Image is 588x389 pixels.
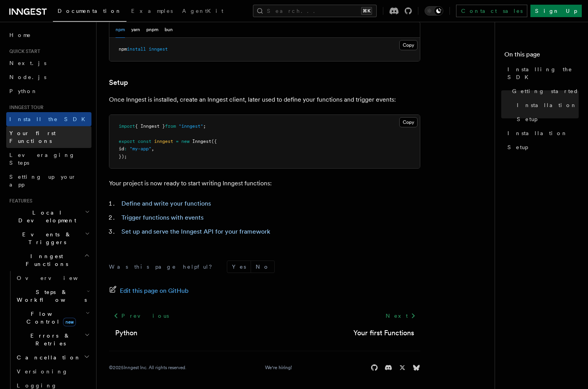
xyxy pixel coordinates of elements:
[6,206,91,227] button: Local Development
[176,139,179,144] span: =
[131,22,140,38] button: yarn
[6,56,91,70] a: Next.js
[63,318,76,326] span: new
[6,252,84,268] span: Inngest Functions
[115,327,137,338] a: Python
[179,123,203,129] span: "inngest"
[6,249,91,271] button: Inngest Functions
[181,139,190,144] span: new
[265,364,292,371] a: We're hiring!
[14,285,91,307] button: Steps & Workflows
[119,139,135,144] span: export
[146,22,158,38] button: pnpm
[138,139,151,144] span: const
[121,214,204,221] a: Trigger functions with events
[6,112,91,126] a: Install the SDK
[119,46,127,52] span: npm
[119,123,135,129] span: import
[504,126,579,140] a: Installation
[17,275,97,281] span: Overview
[127,46,146,52] span: install
[9,88,38,94] span: Python
[131,8,173,14] span: Examples
[53,2,126,22] a: Documentation
[109,263,218,271] p: Was this page helpful?
[381,309,420,323] a: Next
[530,5,582,17] a: Sign Up
[6,209,85,224] span: Local Development
[14,332,84,347] span: Errors & Retries
[109,94,420,105] p: Once Inngest is installed, create an Inngest client, later used to define your functions and trig...
[120,285,189,296] span: Edit this page on GitHub
[9,60,46,66] span: Next.js
[109,364,186,371] div: © 2025 Inngest Inc. All rights reserved.
[251,261,274,273] button: No
[58,8,122,14] span: Documentation
[14,307,91,329] button: Flow Controlnew
[135,123,165,129] span: { Inngest }
[6,198,32,204] span: Features
[6,48,40,55] span: Quick start
[109,178,420,189] p: Your project is now ready to start writing Inngest functions:
[14,288,87,304] span: Steps & Workflows
[177,2,228,21] a: AgentKit
[6,126,91,148] a: Your first Functions
[6,70,91,84] a: Node.js
[9,31,31,39] span: Home
[6,227,91,249] button: Events & Triggers
[514,98,579,112] a: Installation
[507,129,568,137] span: Installation
[514,112,579,126] a: Setup
[121,200,211,207] a: Define and write your functions
[17,382,57,389] span: Logging
[14,329,91,350] button: Errors & Retries
[253,5,377,17] button: Search...⌘K
[192,139,211,144] span: Inngest
[14,310,86,326] span: Flow Control
[119,146,124,151] span: id
[6,148,91,170] a: Leveraging Steps
[425,6,443,16] button: Toggle dark mode
[149,46,168,52] span: inngest
[211,139,217,144] span: ({
[121,228,270,235] a: Set up and serve the Inngest API for your framework
[399,117,418,127] button: Copy
[456,5,527,17] a: Contact sales
[507,65,579,81] span: Installing the SDK
[517,115,537,123] span: Setup
[151,146,154,151] span: ,
[14,364,91,378] a: Versioning
[509,84,579,98] a: Getting started
[6,231,85,246] span: Events & Triggers
[517,101,577,109] span: Installation
[109,77,128,88] a: Setup
[203,123,206,129] span: ;
[361,7,372,15] kbd: ⌘K
[9,130,56,144] span: Your first Functions
[227,261,251,273] button: Yes
[124,146,127,151] span: :
[130,146,151,151] span: "my-app"
[109,309,173,323] a: Previous
[504,62,579,84] a: Installing the SDK
[9,152,75,166] span: Leveraging Steps
[504,140,579,154] a: Setup
[512,87,579,95] span: Getting started
[116,22,125,38] button: npm
[6,104,44,111] span: Inngest tour
[504,50,579,62] h4: On this page
[126,2,177,21] a: Examples
[6,84,91,98] a: Python
[14,350,91,364] button: Cancellation
[14,354,81,361] span: Cancellation
[6,28,91,42] a: Home
[6,170,91,192] a: Setting up your app
[165,22,173,38] button: bun
[154,139,173,144] span: inngest
[109,285,189,296] a: Edit this page on GitHub
[9,116,90,122] span: Install the SDK
[165,123,176,129] span: from
[182,8,223,14] span: AgentKit
[507,143,528,151] span: Setup
[353,327,414,338] a: Your first Functions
